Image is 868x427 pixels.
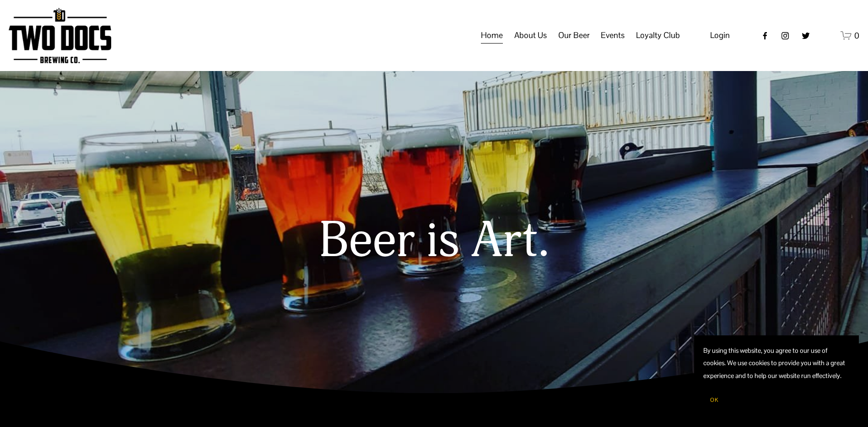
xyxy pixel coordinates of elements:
a: folder dropdown [514,27,547,44]
a: twitter-unauth [801,31,810,40]
span: Loyalty Club [636,27,680,43]
section: Cookie banner [694,335,859,418]
a: folder dropdown [601,27,625,44]
span: OK [710,396,718,404]
a: Login [710,27,730,43]
span: Login [710,30,730,40]
span: Events [601,27,625,43]
button: OK [703,391,725,409]
a: folder dropdown [558,27,590,44]
a: Home [481,27,503,44]
a: instagram-unauth [781,31,790,40]
a: Facebook [760,31,770,40]
a: 0 items in cart [841,30,859,41]
span: About Us [514,27,547,43]
img: Two Docs Brewing Co. [9,8,111,63]
a: folder dropdown [636,27,680,44]
span: Our Beer [558,27,590,43]
span: 0 [854,30,859,41]
h1: Beer is Art. [114,213,755,269]
p: By using this website, you agree to our use of cookies. We use cookies to provide you with a grea... [703,345,850,382]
